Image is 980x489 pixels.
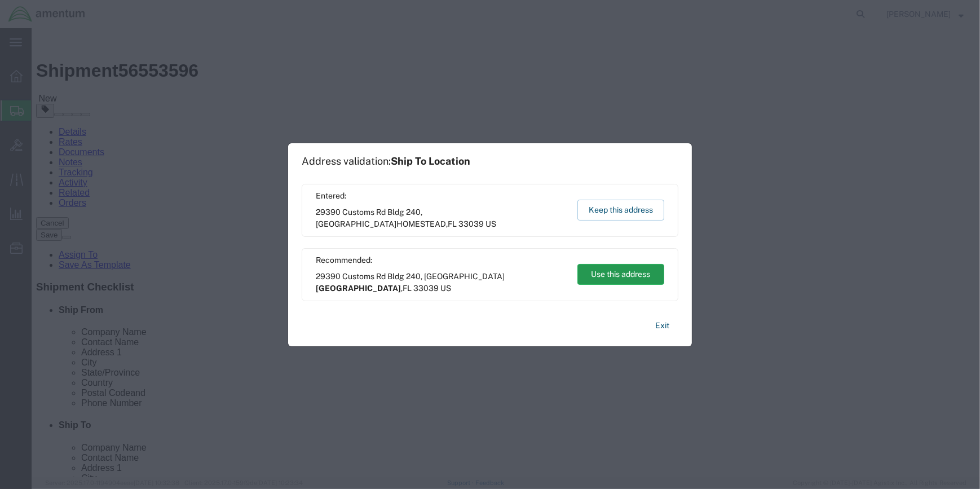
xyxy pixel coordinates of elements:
span: FL [403,284,412,293]
span: [GEOGRAPHIC_DATA] [316,284,401,293]
span: Recommended: [316,254,567,266]
span: Entered: [316,190,567,202]
span: 33039 [413,284,439,293]
span: US [440,284,451,293]
button: Keep this address [577,200,664,221]
span: Ship To Location [391,155,470,167]
h1: Address validation: [302,155,470,168]
button: Use this address [577,264,664,285]
button: Exit [646,316,678,336]
span: 29390 Customs Rd Bldg 240, [GEOGRAPHIC_DATA] , [316,206,567,230]
span: US [485,219,496,228]
span: HOMESTEAD [396,219,446,228]
span: FL [448,219,457,228]
span: 29390 Customs Rd Bldg 240, [GEOGRAPHIC_DATA] , [316,271,567,294]
span: 33039 [458,219,484,228]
